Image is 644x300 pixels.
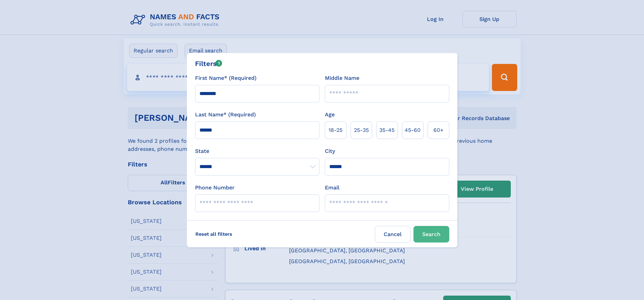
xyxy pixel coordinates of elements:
[354,126,369,134] span: 25‑35
[325,184,339,192] label: Email
[195,111,256,119] label: Last Name* (Required)
[329,126,342,134] span: 18‑25
[325,74,359,82] label: Middle Name
[325,111,335,119] label: Age
[195,184,235,192] label: Phone Number
[195,74,257,82] label: First Name* (Required)
[375,226,411,243] label: Cancel
[413,226,449,243] button: Search
[433,126,444,134] span: 60+
[325,147,335,155] label: City
[405,126,421,134] span: 45‑60
[195,147,319,155] label: State
[191,226,237,242] label: Reset all filters
[379,126,395,134] span: 35‑45
[195,59,222,69] div: Filters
